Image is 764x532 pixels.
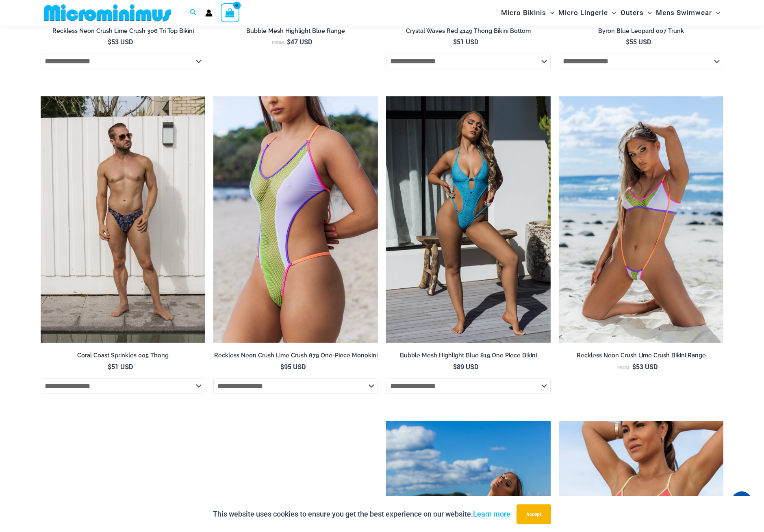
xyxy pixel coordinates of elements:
[546,2,554,23] span: Menu Toggle
[473,510,510,518] a: Learn more
[213,352,378,359] h2: Reckless Neon Crush Lime Crush 879 One-Piece Monokini
[453,37,478,46] bdi: 51 USD
[386,96,551,343] img: Bubble Mesh Highlight Blue 819 One Piece 01
[558,2,608,23] span: Micro Lingerie
[559,96,723,343] img: Reckless Neon Crush Lime Crush 349 Crop Top 4561 Sling 05
[608,2,616,23] span: Menu Toggle
[632,362,658,371] bdi: 53 USD
[559,352,723,359] h2: Reckless Neon Crush Lime Crush Bikini Range
[190,8,197,18] a: Search icon link
[626,37,651,46] bdi: 55 USD
[41,96,205,343] a: Coral Coast Sprinkles 005 Thong 06Coral Coast Sprinkles 005 Thong 08Coral Coast Sprinkles 005 Tho...
[386,352,551,362] a: Bubble Mesh Highlight Blue 819 One Piece Bikini
[41,27,205,35] h2: Reckless Neon Crush Lime Crush 306 Tri Top Bikini
[501,2,546,23] span: Micro Bikinis
[712,2,720,23] span: Menu Toggle
[41,352,205,359] h2: Coral Coast Sprinkles 005 Thong
[221,3,239,22] a: View Shopping Cart, empty
[213,27,378,35] h2: Bubble Mesh Highlight Blue Range
[205,9,213,17] a: Account icon link
[556,2,618,23] a: Micro LingerieMenu ToggleMenu Toggle
[632,362,636,371] span: $
[41,27,205,38] a: Reckless Neon Crush Lime Crush 306 Tri Top Bikini
[656,2,712,23] span: Mens Swimwear
[287,37,312,46] bdi: 47 USD
[654,2,722,23] a: Mens SwimwearMenu ToggleMenu Toggle
[386,27,551,38] a: Crystal Waves Red 4149 Thong Bikini Bottom
[41,96,205,343] img: Coral Coast Sprinkles 005 Thong 06
[644,2,652,23] span: Menu Toggle
[272,40,285,45] span: From:
[559,27,723,35] h2: Byron Blue Leopard 007 Trunk
[453,37,457,46] span: $
[108,362,133,371] bdi: 51 USD
[617,365,630,370] span: From:
[280,362,284,371] span: $
[453,362,478,371] bdi: 89 USD
[517,504,551,524] button: Accept
[213,27,378,38] a: Bubble Mesh Highlight Blue Range
[213,352,378,362] a: Reckless Neon Crush Lime Crush 879 One-Piece Monokini
[386,27,551,35] h2: Crystal Waves Red 4149 Thong Bikini Bottom
[386,96,551,343] a: Bubble Mesh Highlight Blue 819 One Piece 01Bubble Mesh Highlight Blue 819 One Piece 03Bubble Mesh...
[498,1,723,24] nav: Site Navigation
[559,27,723,38] a: Byron Blue Leopard 007 Trunk
[559,96,723,343] a: Reckless Neon Crush Lime Crush 349 Crop Top 4561 Sling 05Reckless Neon Crush Lime Crush 349 Crop ...
[453,362,457,371] span: $
[619,2,654,23] a: OutersMenu ToggleMenu Toggle
[626,37,629,46] span: $
[499,2,556,23] a: Micro BikinisMenu ToggleMenu Toggle
[287,37,291,46] span: $
[386,352,551,359] h2: Bubble Mesh Highlight Blue 819 One Piece Bikini
[108,37,133,46] bdi: 53 USD
[559,352,723,362] a: Reckless Neon Crush Lime Crush Bikini Range
[213,96,378,343] a: Reckless Neon Crush Lime Crush 879 One Piece 09Reckless Neon Crush Lime Crush 879 One Piece 10Rec...
[213,96,378,343] img: Reckless Neon Crush Lime Crush 879 One Piece 09
[213,508,510,520] p: This website uses cookies to ensure you get the best experience on our website.
[41,352,205,362] a: Coral Coast Sprinkles 005 Thong
[108,362,111,371] span: $
[621,2,644,23] span: Outers
[280,362,306,371] bdi: 95 USD
[41,4,174,22] img: MM SHOP LOGO FLAT
[108,37,111,46] span: $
